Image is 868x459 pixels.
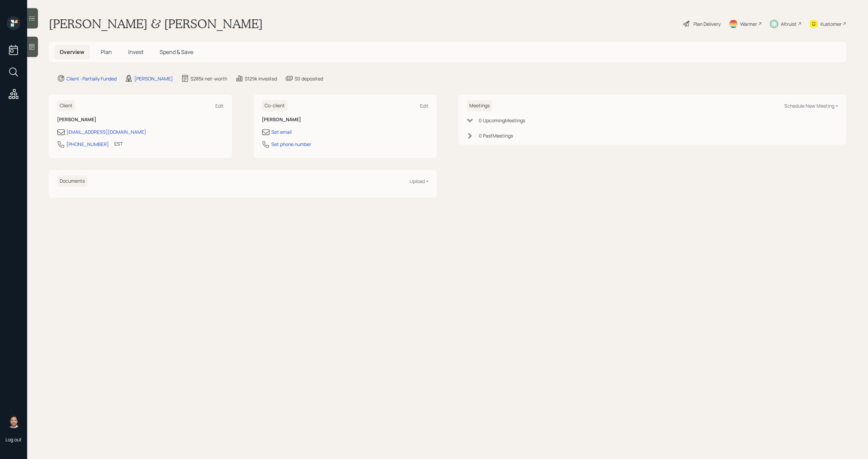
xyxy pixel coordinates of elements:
div: Set email [271,128,292,135]
div: Plan Delivery [693,20,721,27]
div: $129k invested [245,75,277,82]
div: [EMAIL_ADDRESS][DOMAIN_NAME] [66,128,146,135]
img: michael-russo-headshot.png [7,415,20,428]
div: Edit [215,103,224,109]
span: Spend & Save [160,48,193,56]
div: Edit [420,103,429,109]
div: Schedule New Meeting + [784,103,838,109]
div: Upload + [410,178,429,184]
div: $0 deposited [295,75,323,82]
div: $285k net-worth [191,75,227,82]
span: Invest [128,48,143,56]
div: EST [114,140,123,147]
span: Overview [60,48,84,56]
div: [PHONE_NUMBER] [66,141,109,148]
div: [PERSON_NAME] [134,75,173,82]
div: 0 Upcoming Meeting s [479,117,525,124]
span: Plan [101,48,112,56]
div: Warmer [740,20,757,27]
div: Set phone number [271,141,311,148]
h6: Documents [57,176,87,187]
h6: [PERSON_NAME] [262,117,429,123]
h6: Co-client [262,100,288,111]
h6: [PERSON_NAME] [57,117,224,123]
h6: Client [57,100,75,111]
div: Kustomer [821,20,842,27]
h6: Meetings [467,100,492,111]
div: Client · Partially Funded [66,75,117,82]
div: Altruist [781,20,797,27]
div: 0 Past Meeting s [479,132,513,139]
div: Log out [5,436,22,443]
h1: [PERSON_NAME] & [PERSON_NAME] [49,16,263,31]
